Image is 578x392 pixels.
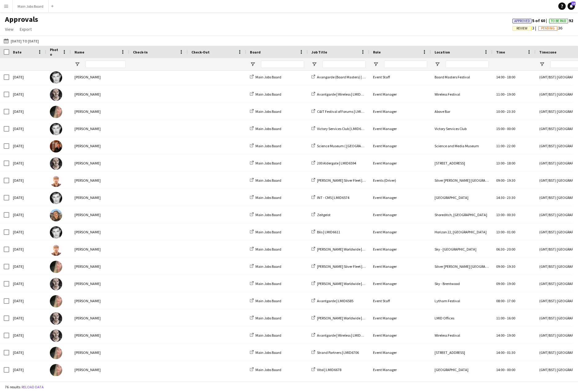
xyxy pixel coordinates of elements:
[311,230,340,234] a: Blis | LMID6611
[317,75,378,79] span: Avangarde (Board Masters) | LMID6666
[551,19,566,23] span: To Be Paid
[505,247,506,251] span: -
[255,195,281,200] span: Main Jobs Board
[71,344,129,361] div: [PERSON_NAME]
[369,137,431,154] div: Event Manager
[250,109,281,114] a: Main Jobs Board
[255,75,281,79] span: Main Jobs Board
[317,178,378,183] span: [PERSON_NAME] Sliver Fleet | LMID6688
[496,109,504,114] span: 10:00
[369,86,431,103] div: Event Manager
[505,230,506,234] span: -
[505,212,506,217] span: -
[9,172,46,189] div: [DATE]
[50,157,62,170] img: Arthur Thomas
[311,75,378,79] a: Avangarde (Board Masters) | LMID6666
[255,212,281,217] span: Main Jobs Board
[250,247,281,251] a: Main Jobs Board
[86,61,126,68] input: Name Filter Input
[311,50,327,54] span: Job Title
[50,123,62,135] img: Jay Slovick
[431,172,492,189] div: Silver [PERSON_NAME] [GEOGRAPHIC_DATA]
[255,247,281,251] span: Main Jobs Board
[568,2,575,10] a: 10
[384,61,427,68] input: Role Filter Input
[255,281,281,286] span: Main Jobs Board
[512,18,549,23] span: 5 of 60
[2,25,16,33] a: View
[317,247,378,251] span: [PERSON_NAME] Worldwide | LMID6540
[311,299,353,303] a: Avantgarde | LMID6585
[71,86,129,103] div: [PERSON_NAME]
[496,299,504,303] span: 08:00
[71,258,129,275] div: [PERSON_NAME]
[317,161,356,165] span: 200 Aldergate | LMID6594
[317,333,368,338] span: Avantgarde | Wireless | LMID6585
[317,144,399,148] span: Science Museum ( [GEOGRAPHIC_DATA]) | LMID6615
[50,89,62,101] img: Arthur Thomas
[505,195,506,200] span: -
[50,106,62,118] img: Emma Kelly
[9,310,46,327] div: [DATE]
[71,275,129,292] div: [PERSON_NAME]
[507,333,515,338] span: 19:00
[50,295,62,307] img: Emma Kelly
[431,292,492,309] div: Lytham Festival
[311,247,378,251] a: [PERSON_NAME] Worldwide | LMID6540
[50,192,62,204] img: Jay Slovick
[250,126,281,131] a: Main Jobs Board
[9,275,46,292] div: [DATE]
[50,244,62,256] img: Przemyslaw Grabowski
[50,347,62,359] img: Emma Kelly
[9,86,46,103] div: [DATE]
[71,361,129,378] div: [PERSON_NAME]
[369,172,431,189] div: Events (Driver)
[9,120,46,137] div: [DATE]
[496,316,504,320] span: 11:00
[311,144,399,148] a: Science Museum ( [GEOGRAPHIC_DATA]) | LMID6615
[431,86,492,103] div: Wireless Festival
[505,126,506,131] span: -
[255,316,281,320] span: Main Jobs Board
[507,264,515,269] span: 19:30
[9,155,46,172] div: [DATE]
[369,344,431,361] div: Event Manager
[507,247,515,251] span: 20:00
[17,25,34,33] a: Export
[369,292,431,309] div: Event Staff
[505,264,506,269] span: -
[369,103,431,120] div: Event Manager
[50,278,62,290] img: Arthur Thomas
[255,126,281,131] span: Main Jobs Board
[317,316,378,320] span: [PERSON_NAME] Worldwide | LMID6540
[505,367,506,372] span: -
[369,258,431,275] div: Event Manager
[20,384,45,390] button: Reload data
[250,333,281,338] a: Main Jobs Board
[317,109,371,114] span: C&IT Festival of Forums | LMID6493
[250,161,281,165] a: Main Jobs Board
[133,50,148,54] span: Check-In
[507,230,515,234] span: 01:00
[250,75,281,79] a: Main Jobs Board
[317,212,331,217] span: Zeitgeist
[505,316,506,320] span: -
[507,178,515,183] span: 19:30
[9,361,46,378] div: [DATE]
[311,195,349,200] a: INT - CMS | LMID6574
[250,281,281,286] a: Main Jobs Board
[255,264,281,269] span: Main Jobs Board
[507,212,515,217] span: 00:30
[369,120,431,137] div: Event Manager
[496,161,504,165] span: 13:00
[71,241,129,258] div: [PERSON_NAME]
[9,206,46,223] div: [DATE]
[507,109,515,114] span: 23:30
[505,144,506,148] span: -
[71,292,129,309] div: [PERSON_NAME]
[369,310,431,327] div: Event Manager
[71,327,129,344] div: [PERSON_NAME]
[74,61,80,67] button: Open Filter Menu
[507,367,515,372] span: 00:00
[311,161,356,165] a: 200 Aldergate | LMID6594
